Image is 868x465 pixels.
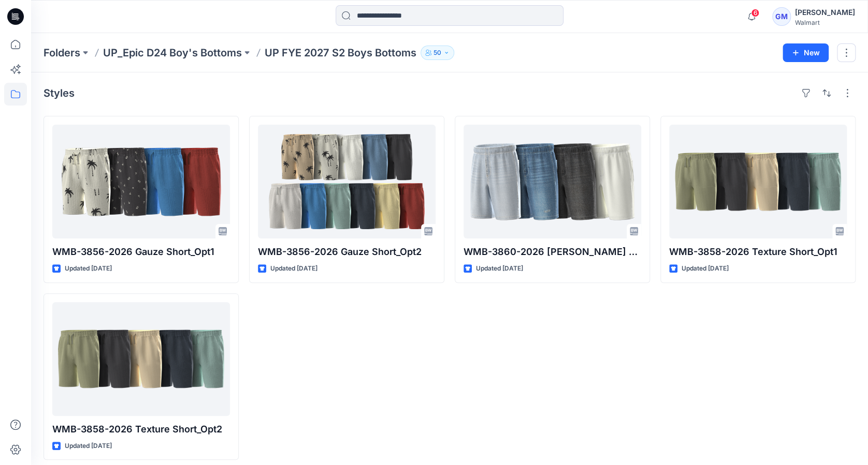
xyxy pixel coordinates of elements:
[52,302,230,416] a: WMB-3858-2026 Texture Short_Opt2
[669,245,847,259] p: WMB-3858-2026 Texture Short_Opt1
[103,46,242,60] a: UP_Epic D24 Boy's Bottoms
[52,245,230,259] p: WMB-3856-2026 Gauze Short_Opt1
[795,19,855,26] div: Walmart
[44,46,80,60] a: Folders
[476,263,523,274] p: Updated [DATE]
[52,422,230,437] p: WMB-3858-2026 Texture Short_Opt2
[421,46,454,60] button: 50
[65,441,112,452] p: Updated [DATE]
[783,43,829,62] button: New
[65,263,112,274] p: Updated [DATE]
[44,87,75,99] h4: Styles
[772,7,791,26] div: GM
[464,125,641,238] a: WMB-3860-2026 Carpenter Denim Pull On Shorts
[751,9,759,17] span: 6
[258,125,436,238] a: WMB-3856-2026 Gauze Short_Opt2
[52,125,230,238] a: WMB-3856-2026 Gauze Short_Opt1
[258,245,436,259] p: WMB-3856-2026 Gauze Short_Opt2
[795,6,855,19] div: [PERSON_NAME]
[265,46,416,60] p: UP FYE 2027 S2 Boys Bottoms
[433,47,441,58] p: 50
[270,263,317,274] p: Updated [DATE]
[682,263,729,274] p: Updated [DATE]
[464,245,641,259] p: WMB-3860-2026 [PERSON_NAME] Denim Pull On Shorts
[669,125,847,238] a: WMB-3858-2026 Texture Short_Opt1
